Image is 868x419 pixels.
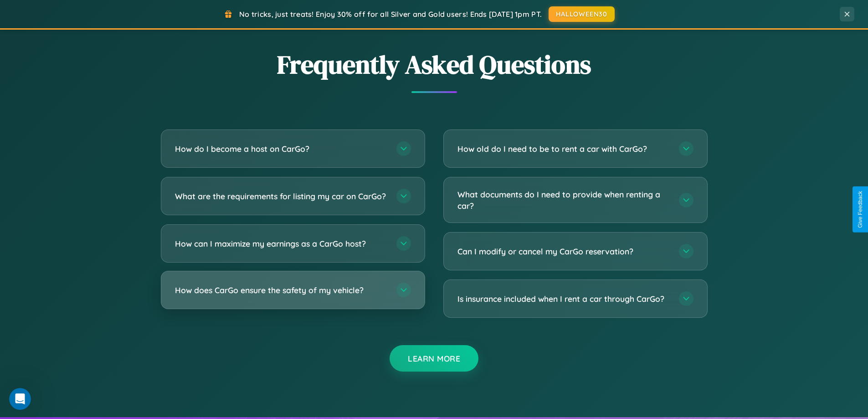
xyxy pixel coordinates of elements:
h2: Frequently Asked Questions [161,47,708,82]
div: Give Feedback [857,191,863,228]
h3: Can I modify or cancel my CarGo reservation? [457,246,670,257]
h3: How old do I need to be to rent a car with CarGo? [457,143,670,155]
h3: How can I maximize my earnings as a CarGo host? [175,238,387,249]
h3: How do I become a host on CarGo? [175,143,387,155]
h3: What are the requirements for listing my car on CarGo? [175,191,387,202]
h3: What documents do I need to provide when renting a car? [457,189,670,211]
button: Learn More [390,345,478,372]
h3: Is insurance included when I rent a car through CarGo? [457,293,670,305]
button: HALLOWEEN30 [549,6,615,22]
iframe: Intercom live chat [9,388,31,410]
h3: How does CarGo ensure the safety of my vehicle? [175,285,387,296]
span: No tricks, just treats! Enjoy 30% off for all Silver and Gold users! Ends [DATE] 1pm PT. [239,10,542,19]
